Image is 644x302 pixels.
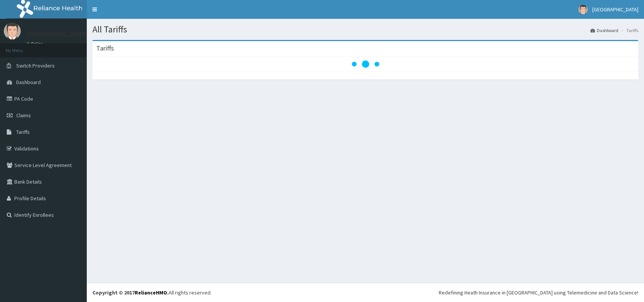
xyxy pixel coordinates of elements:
[350,49,381,79] svg: audio-loading
[439,289,638,296] div: Redefining Heath Insurance in [GEOGRAPHIC_DATA] using Telemedicine and Data Science!
[96,45,114,52] h3: Tariffs
[4,23,21,40] img: User Image
[619,27,638,34] li: Tariffs
[590,27,618,34] a: Dashboard
[92,289,169,296] strong: Copyright © 2017 .
[87,283,644,302] footer: All rights reserved.
[16,129,30,135] span: Tariffs
[592,6,638,13] span: [GEOGRAPHIC_DATA]
[92,25,638,34] h1: All Tariffs
[16,62,55,69] span: Switch Providers
[578,5,588,14] img: User Image
[16,79,41,86] span: Dashboard
[16,112,31,119] span: Claims
[135,289,167,296] a: RelianceHMO
[26,31,89,37] p: [GEOGRAPHIC_DATA]
[26,41,45,46] a: Online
